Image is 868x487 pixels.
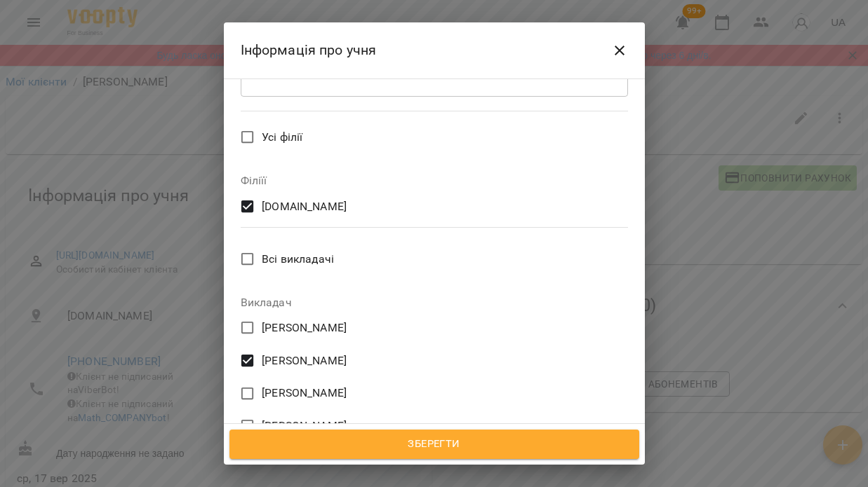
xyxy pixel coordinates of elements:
[241,39,377,61] h6: Інформація про учня
[262,251,334,268] span: Всі викладачі
[262,320,347,336] span: [PERSON_NAME]
[245,435,624,453] span: Зберегти
[262,385,347,402] span: [PERSON_NAME]
[262,352,347,369] span: [PERSON_NAME]
[262,418,347,434] span: [PERSON_NAME]
[241,175,628,186] label: Філіїї
[262,129,302,146] span: Усі філії
[241,297,628,308] label: Викладач
[229,430,639,459] button: Зберегти
[603,34,636,67] button: Close
[262,198,347,215] span: [DOMAIN_NAME]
